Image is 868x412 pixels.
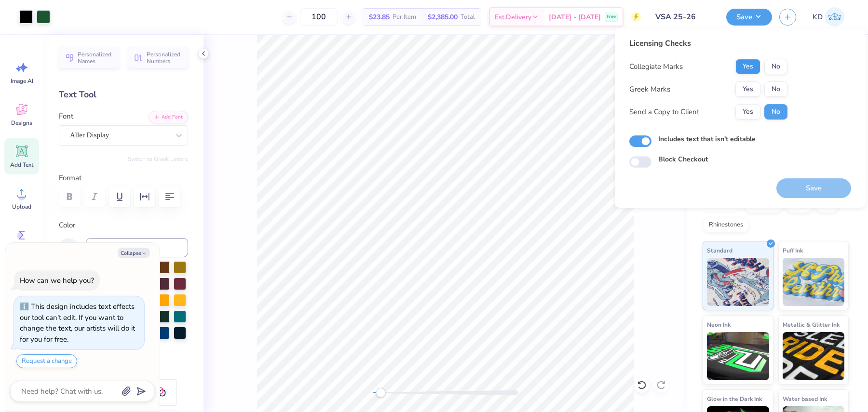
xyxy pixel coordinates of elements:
[783,332,845,380] img: Metallic & Glitter Ink
[707,332,769,380] img: Neon Ink
[703,218,749,232] div: Rhinestones
[118,248,150,258] button: Collapse
[59,173,188,184] label: Format
[86,238,188,257] input: e.g. 7428 c
[300,8,338,26] input: – –
[707,394,762,404] span: Glow in the Dark Ink
[369,12,390,22] span: $23.85
[10,161,33,169] span: Add Text
[461,12,475,22] span: Total
[629,61,683,72] div: Collegiate Marks
[813,12,823,23] span: KD
[658,154,708,164] label: Block Checkout
[376,388,385,398] div: Accessibility label
[128,47,188,69] button: Personalized Numbers
[783,319,840,330] span: Metallic & Glitter Ink
[149,111,188,123] button: Add Font
[59,47,119,69] button: Personalized Names
[11,77,33,85] span: Image AI
[20,276,94,285] div: How can we help you?
[629,38,787,49] div: Licensing Checks
[12,203,31,211] span: Upload
[707,245,732,255] span: Standard
[629,84,670,95] div: Greek Marks
[707,258,769,306] img: Standard
[147,51,182,65] span: Personalized Numbers
[59,220,188,231] label: Color
[78,51,113,65] span: Personalized Names
[495,12,531,22] span: Est. Delivery
[393,12,416,22] span: Per Item
[764,59,787,74] button: No
[735,81,760,97] button: Yes
[648,7,719,27] input: Untitled Design
[20,302,135,344] div: This design includes text effects our tool can't edit. If you want to change the text, our artist...
[735,104,760,120] button: Yes
[726,9,772,26] button: Save
[607,13,616,20] span: Free
[658,134,756,144] label: Includes text that isn't editable
[783,394,827,404] span: Water based Ink
[764,104,787,120] button: No
[808,7,849,27] a: KD
[549,12,601,22] span: [DATE] - [DATE]
[764,81,787,97] button: No
[629,106,699,118] div: Send a Copy to Client
[128,155,188,163] button: Switch to Greek Letters
[783,245,803,255] span: Puff Ink
[11,119,32,127] span: Designs
[783,258,845,306] img: Puff Ink
[735,59,760,74] button: Yes
[707,319,731,330] span: Neon Ink
[16,354,77,368] button: Request a change
[825,7,844,27] img: Karen Danielle Caguimbay
[59,88,188,101] div: Text Tool
[59,111,73,122] label: Font
[428,12,458,22] span: $2,385.00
